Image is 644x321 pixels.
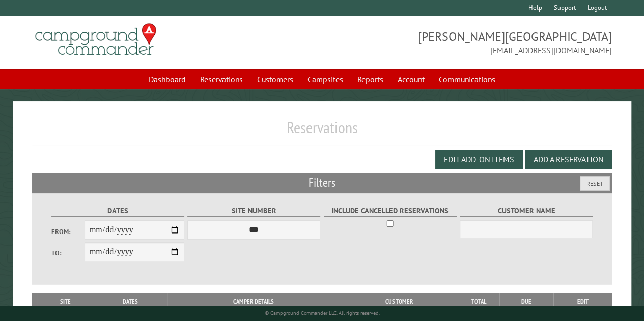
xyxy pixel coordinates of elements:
[391,70,431,89] a: Account
[143,70,192,89] a: Dashboard
[301,70,349,89] a: Campsites
[340,293,459,311] th: Customer
[51,227,85,237] label: From:
[251,70,299,89] a: Customers
[433,70,501,89] a: Communications
[351,70,389,89] a: Reports
[459,293,499,311] th: Total
[187,205,320,217] label: Site Number
[37,293,93,311] th: Site
[167,293,340,311] th: Camper Details
[32,118,612,145] h1: Reservations
[460,205,593,217] label: Customer Name
[32,173,612,192] h2: Filters
[324,205,457,217] label: Include Cancelled Reservations
[580,176,610,191] button: Reset
[51,248,85,258] label: To:
[553,293,611,311] th: Edit
[435,150,523,169] button: Edit Add-on Items
[264,310,379,316] small: © Campground Commander LLC. All rights reserved.
[32,20,159,60] img: Campground Commander
[194,70,249,89] a: Reservations
[51,205,184,217] label: Dates
[94,293,167,311] th: Dates
[499,293,554,311] th: Due
[525,150,612,169] button: Add a Reservation
[322,28,612,56] span: [PERSON_NAME][GEOGRAPHIC_DATA] [EMAIL_ADDRESS][DOMAIN_NAME]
